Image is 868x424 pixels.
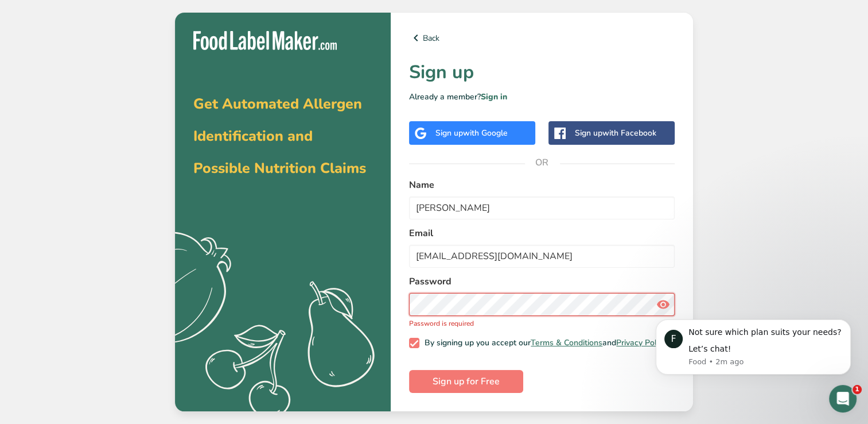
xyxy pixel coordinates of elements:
[616,337,667,348] a: Privacy Policy
[193,31,337,50] img: Food Label Maker
[409,245,675,268] input: email@example.com
[409,91,675,103] p: Already a member?
[419,338,667,348] span: By signing up you accept our and
[829,385,857,413] iframe: Intercom live chat
[435,127,508,139] div: Sign up
[193,94,366,178] span: Get Automated Allergen Identification and Possible Nutrition Claims
[409,59,675,86] h1: Sign up
[463,128,508,138] span: with Google
[409,31,675,45] a: Back
[409,370,523,393] button: Sign up for Free
[575,127,656,139] div: Sign up
[409,196,675,219] input: John Doe
[853,385,862,394] span: 1
[409,318,675,329] p: Password is required
[481,91,507,102] a: Sign in
[639,302,868,393] iframe: Intercom notifications message
[531,337,602,348] a: Terms & Conditions
[602,128,656,138] span: with Facebook
[525,145,559,180] span: OR
[409,275,675,288] label: Password
[409,178,675,192] label: Name
[409,226,675,240] label: Email
[433,375,500,388] span: Sign up for Free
